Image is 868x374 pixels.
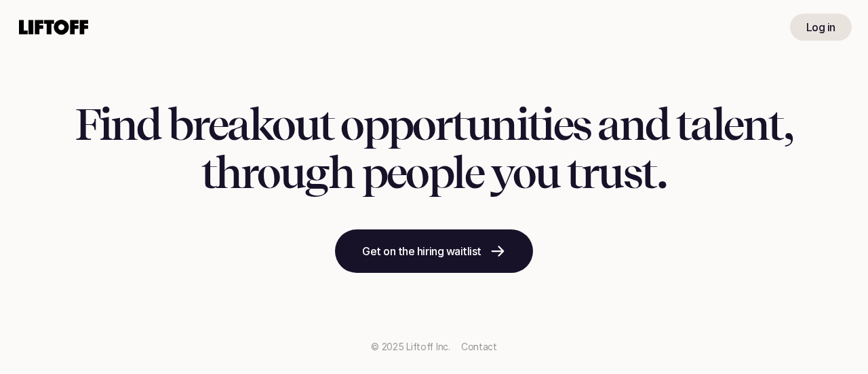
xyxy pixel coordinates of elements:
[371,340,450,354] p: © 2025 Liftoff Inc.
[362,243,481,259] p: Get on the hiring waitlist
[461,341,497,352] a: Contact
[335,229,533,273] a: Get on the hiring waitlist
[75,101,793,197] h1: Find breakout opportunities and talent, through people you trust.
[790,14,852,41] a: Log in
[806,19,835,35] p: Log in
